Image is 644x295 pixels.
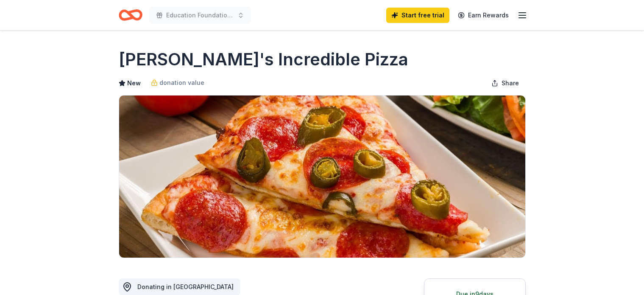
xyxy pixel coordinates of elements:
button: Education Foundation Annual Gala and Silent Auction [149,7,251,24]
span: New [127,78,141,88]
a: donation value [151,78,204,88]
span: Education Foundation Annual Gala and Silent Auction [166,10,234,20]
img: Image for John's Incredible Pizza [119,96,525,258]
a: Earn Rewards [453,8,514,23]
h1: [PERSON_NAME]'s Incredible Pizza [119,48,408,71]
span: Share [502,78,519,88]
a: Start free trial [386,8,449,23]
span: donation value [159,78,204,88]
a: Home [119,5,142,25]
span: Donating in [GEOGRAPHIC_DATA] [137,283,234,290]
button: Share [485,75,526,92]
